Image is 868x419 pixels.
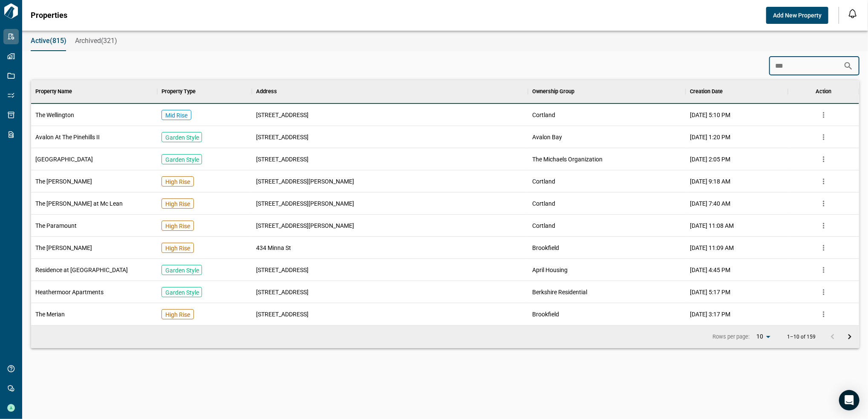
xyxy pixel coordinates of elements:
div: Action [816,80,831,103]
span: The Paramount [35,221,77,230]
button: more [817,197,830,210]
span: [GEOGRAPHIC_DATA] [35,155,93,164]
span: The Wellington [35,111,74,119]
p: High Rise [165,200,190,208]
span: Archived(321) [75,37,117,45]
span: [STREET_ADDRESS] [256,155,309,164]
span: [DATE] 1:20 PM [690,133,730,141]
span: [DATE] 3:17 PM [690,310,730,319]
span: Avalon Bay [532,133,562,141]
span: [DATE] 7:40 AM [690,199,730,208]
span: Properties [31,11,67,20]
div: Ownership Group [532,80,574,103]
span: [DATE] 5:10 PM [690,111,730,119]
span: [STREET_ADDRESS] [256,133,309,141]
span: [STREET_ADDRESS] [256,266,309,274]
p: High Rise [165,244,190,253]
span: Active(815) [31,37,66,45]
button: more [817,308,830,321]
span: The Michaels Organization [532,155,603,164]
span: The [PERSON_NAME] at Mc Lean [35,199,123,208]
div: Open Intercom Messenger [839,390,859,410]
span: [DATE] 11:09 AM [690,244,734,252]
p: Garden Style [165,266,199,275]
span: Cortland [532,199,555,208]
button: Add New Property [766,7,828,24]
button: more [817,264,830,276]
span: Cortland [532,221,555,230]
p: Garden Style [165,288,199,297]
div: Property Type [157,80,252,103]
div: 10 [753,330,773,343]
p: 1–10 of 159 [787,334,816,340]
span: Cortland [532,111,555,119]
div: Address [256,80,277,103]
button: Open notification feed [846,7,859,20]
span: [STREET_ADDRESS] [256,111,309,119]
p: Rows per page: [712,333,750,341]
button: Go to next page [841,328,858,345]
button: more [817,153,830,166]
span: [STREET_ADDRESS] [256,310,309,319]
button: more [817,219,830,232]
span: [DATE] 2:05 PM [690,155,730,164]
span: The Merian [35,310,65,319]
span: Cortland [532,177,555,186]
span: Berkshire Residential [532,288,587,296]
button: more [817,131,830,143]
span: Heathermoor Apartments [35,288,104,296]
div: Property Type [161,80,196,103]
span: Brookfield [532,244,559,252]
span: [STREET_ADDRESS][PERSON_NAME] [256,221,354,230]
span: [DATE] 4:45 PM [690,266,730,274]
p: Garden Style [165,133,199,142]
span: Avalon At The Pinehills II [35,133,100,141]
span: Add New Property [773,11,822,20]
button: more [817,109,830,121]
span: [STREET_ADDRESS] [256,288,309,296]
span: The [PERSON_NAME] [35,244,92,252]
p: Garden Style [165,155,199,164]
span: [DATE] 11:08 AM [690,221,734,230]
button: more [817,286,830,298]
span: [DATE] 9:18 AM [690,177,730,186]
div: Address [252,80,528,103]
span: April Housing [532,266,568,274]
div: Action [788,80,859,103]
div: Property Name [31,80,157,103]
p: High Rise [165,222,190,230]
div: Creation Date [690,80,723,103]
div: Ownership Group [528,80,686,103]
div: Property Name [35,80,72,103]
div: Creation Date [686,80,788,103]
span: [STREET_ADDRESS][PERSON_NAME] [256,199,354,208]
p: High Rise [165,310,190,319]
span: The [PERSON_NAME] [35,177,92,186]
p: High Rise [165,178,190,186]
span: 434 Minna St [256,244,291,252]
span: [STREET_ADDRESS][PERSON_NAME] [256,177,354,186]
p: Mid Rise [165,111,187,120]
button: more [817,175,830,188]
span: Brookfield [532,310,559,319]
span: Residence at [GEOGRAPHIC_DATA] [35,266,128,274]
div: base tabs [22,31,868,51]
button: more [817,241,830,254]
span: [DATE] 5:17 PM [690,288,730,296]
